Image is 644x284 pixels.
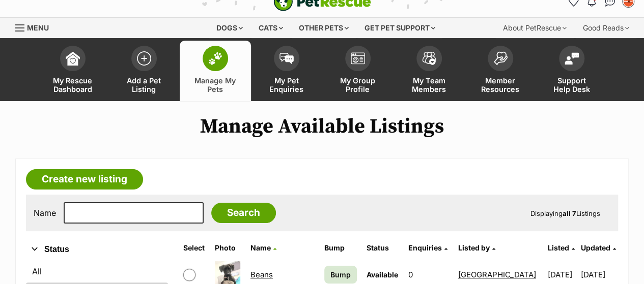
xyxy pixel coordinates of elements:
[137,51,151,66] img: add-pet-listing-icon-0afa8454b4691262ce3f59096e99ab1cd57d4a30225e0717b998d2c9b9846f56.svg
[192,76,238,93] span: Manage My Pets
[264,76,310,93] span: My Pet Enquiries
[581,243,610,252] span: Updated
[250,243,276,252] a: Name
[108,41,180,101] a: Add a Pet Listing
[465,41,536,101] a: Member Resources
[530,209,600,217] span: Displaying Listings
[37,41,108,101] a: My Rescue Dashboard
[292,18,356,38] div: Other pets
[458,243,490,252] span: Listed by
[15,18,56,36] a: Menu
[180,41,251,101] a: Manage My Pets
[211,240,245,256] th: Photo
[493,51,508,65] img: member-resources-icon-8e73f808a243e03378d46382f2149f9095a855e16c252ad45f914b54edf8863c.svg
[324,266,357,283] a: Bump
[34,208,56,217] label: Name
[179,240,210,256] th: Select
[536,41,607,101] a: Support Help Desk
[250,270,273,279] a: Beans
[549,76,595,93] span: Support Help Desk
[576,18,636,38] div: Good Reads
[50,76,96,93] span: My Rescue Dashboard
[351,52,365,65] img: group-profile-icon-3fa3cf56718a62981997c0bc7e787c4b2cf8bcc04b72c1350f741eb67cf2f40e.svg
[279,53,294,64] img: pet-enquiries-icon-7e3ad2cf08bfb03b45e93fb7055b45f3efa6380592205ae92323e6603595dc1f.svg
[121,76,167,93] span: Add a Pet Listing
[251,41,322,101] a: My Pet Enquiries
[320,240,361,256] th: Bump
[548,243,575,252] a: Listed
[406,76,452,93] span: My Team Members
[458,270,536,279] a: [GEOGRAPHIC_DATA]
[496,18,574,38] div: About PetRescue
[335,76,381,93] span: My Group Profile
[251,18,290,38] div: Cats
[408,243,442,252] span: translation missing: en.admin.listings.index.attributes.enquiries
[330,269,351,280] span: Bump
[408,243,447,252] a: Enquiries
[565,52,579,65] img: help-desk-icon-fdf02630f3aa405de69fd3d07c3f3aa587a6932b1a1747fa1d2bba05be0121f9.svg
[458,243,495,252] a: Listed by
[394,41,465,101] a: My Team Members
[211,203,276,223] input: Search
[27,23,49,32] span: Menu
[548,243,569,252] span: Listed
[366,270,398,279] span: Available
[250,243,271,252] span: Name
[26,243,168,256] button: Status
[357,18,442,38] div: Get pet support
[209,18,250,38] div: Dogs
[478,76,523,93] span: Member Resources
[26,169,143,190] a: Create new listing
[66,51,80,66] img: dashboard-icon-eb2f2d2d3e046f16d808141f083e7271f6b2e854fb5c12c21221c1fb7104beca.svg
[581,243,616,252] a: Updated
[563,209,576,217] strong: all 7
[422,52,436,65] img: team-members-icon-5396bd8760b3fe7c0b43da4ab00e1e3bb1a5d9ba89233759b79545d2d3fc5d0d.svg
[322,41,394,101] a: My Group Profile
[208,52,222,65] img: manage-my-pets-icon-02211641906a0b7f246fdf0571729dbe1e7629f14944591b6c1af311fb30b64b.svg
[26,262,168,280] a: All
[362,240,403,256] th: Status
